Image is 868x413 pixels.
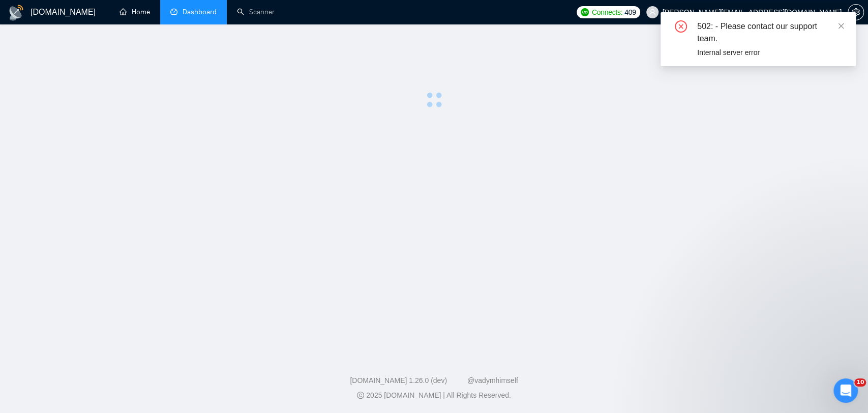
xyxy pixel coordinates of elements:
div: 2025 [DOMAIN_NAME] | All Rights Reserved. [8,390,860,401]
a: @vadymhimself [467,376,518,384]
img: upwork-logo.png [581,8,589,16]
a: homeHome [119,8,150,16]
div: 502: - Please contact our support team. [697,20,844,45]
span: user [649,9,656,16]
a: setting [848,8,864,16]
span: Connects: [592,7,622,18]
span: 10 [854,378,866,387]
span: copyright [357,392,364,399]
span: dashboard [170,8,177,15]
img: logo [8,5,24,21]
span: close-circle [675,20,687,33]
div: Internal server error [697,47,844,58]
span: 409 [624,7,636,18]
span: Dashboard [183,8,217,16]
span: setting [848,8,863,16]
iframe: Intercom live chat [833,378,858,403]
a: searchScanner [237,8,275,16]
span: close [837,22,845,30]
a: [DOMAIN_NAME] 1.26.0 (dev) [350,376,447,384]
button: setting [848,4,864,20]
